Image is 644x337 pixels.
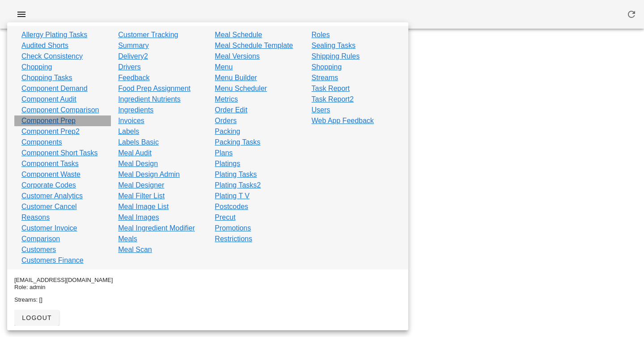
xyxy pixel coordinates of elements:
a: Meal Scan [118,244,152,255]
a: Check Consistency [21,51,83,62]
a: Platings [215,158,240,169]
a: Menu [215,62,233,73]
a: Allergy Plating Tasks [21,30,87,40]
a: Shipping Rules [312,51,360,62]
a: Menu Scheduler [215,83,267,94]
a: Meal Versions [215,51,260,62]
a: Component Waste [21,169,80,180]
a: Corporate Codes [21,180,76,191]
a: Chopping Tasks [21,73,72,83]
a: Metrics [215,94,238,105]
a: Users [312,105,330,115]
span: logout [21,314,52,321]
a: Customer Invoice Comparison [21,223,104,244]
a: Menu Builder [215,73,257,83]
a: Task Report2 [312,94,354,105]
a: Postcodes [215,201,248,212]
a: Packing Tasks [215,137,260,148]
a: Ingredients [118,105,153,115]
a: Food Prep Assignment [118,83,191,94]
a: Labels Basic [118,137,159,148]
a: Orders [215,115,237,126]
a: Component Prep2 [21,126,80,137]
a: Delivery2 [118,51,148,62]
a: Component Prep [21,115,76,126]
button: logout [14,310,59,326]
a: Web App Feedback [312,115,374,126]
a: Component Comparison [21,105,99,115]
div: Role: admin [14,284,401,291]
a: Packing [215,126,240,137]
a: Plating Tasks [215,169,257,180]
a: Component Demand [21,83,88,94]
a: Customer Analytics [21,191,83,201]
a: Shopping [312,62,342,73]
a: Component Audit [21,94,76,105]
a: Meal Designer [118,180,164,191]
a: Order Edit [215,105,247,115]
a: Component Tasks [21,158,79,169]
a: Task Report [312,83,350,94]
a: Streams [312,73,339,83]
div: [EMAIL_ADDRESS][DOMAIN_NAME] [14,277,401,284]
a: Sealing Tasks [312,40,356,51]
a: Customers [21,244,56,255]
a: Meal Schedule Template [215,40,293,51]
a: Plating T V [215,191,250,201]
a: Precut [215,212,235,223]
a: Promotions [215,223,251,234]
a: Invoices [118,115,144,126]
a: Customers Finance [21,255,84,266]
a: Roles [312,30,330,40]
a: Components [21,137,62,148]
a: Ingredient Nutrients [118,94,181,105]
a: Restrictions [215,234,252,244]
a: Feedback [118,73,149,83]
a: Meal Images [118,212,159,223]
a: Component Short Tasks [21,148,97,158]
a: Audited Shorts [21,40,68,51]
a: Labels [118,126,139,137]
a: Meal Image List [118,201,169,212]
a: Meal Filter List [118,191,165,201]
a: Meal Audit [118,148,152,158]
a: Customer Cancel Reasons [21,201,104,223]
a: Meals [118,234,137,244]
a: Meal Schedule [215,30,262,40]
a: Meal Design Admin [118,169,180,180]
a: Plating Tasks2 [215,180,261,191]
a: Plans [215,148,233,158]
a: Customer Tracking Summary [118,30,200,51]
a: Chopping [21,62,52,73]
a: Meal Design [118,158,158,169]
a: Meal Ingredient Modifier [118,223,195,234]
div: Streams: [] [14,296,401,303]
a: Drivers [118,62,141,73]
